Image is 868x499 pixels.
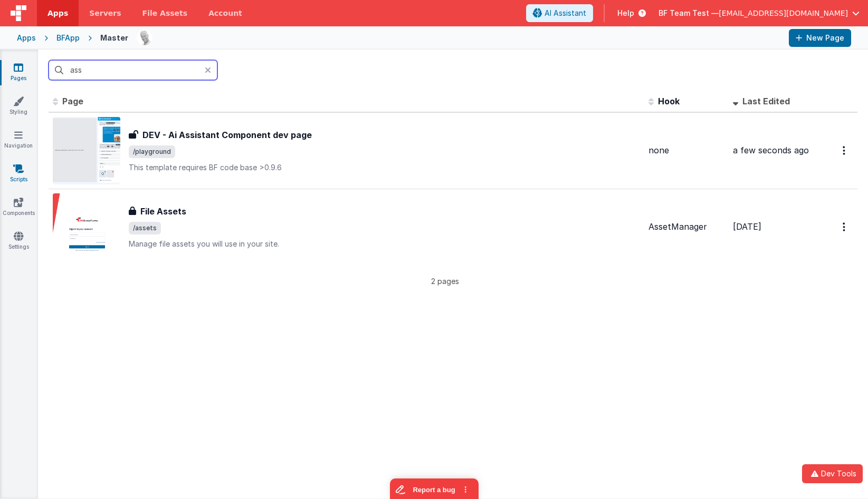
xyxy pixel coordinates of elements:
[17,33,36,43] div: Apps
[648,221,724,233] div: AssetManager
[89,8,121,18] span: Servers
[719,8,848,18] span: [EMAIL_ADDRESS][DOMAIN_NAME]
[658,96,680,106] span: Hook
[742,96,790,106] span: Last Edited
[129,222,161,234] span: /assets
[789,29,851,47] button: New Page
[617,8,634,18] span: Help
[836,216,853,238] button: Options
[545,8,586,18] span: AI Assistant
[49,276,842,287] p: 2 pages
[648,144,724,156] div: none
[142,129,312,141] h3: DEV - Ai Assistant Component dev page
[659,8,860,18] button: BF Team Test — [EMAIL_ADDRESS][DOMAIN_NAME]
[137,31,152,45] img: 11ac31fe5dc3d0eff3fbbbf7b26fa6e1
[62,96,83,106] span: Page
[802,464,863,483] button: Dev Tools
[56,33,80,43] div: BFApp
[836,140,853,161] button: Options
[142,8,188,18] span: File Assets
[526,4,593,22] button: AI Assistant
[733,221,761,232] span: [DATE]
[129,239,640,249] p: Manage file assets you will use in your site.
[49,60,217,80] input: Search pages, id's ...
[100,33,128,43] div: Master
[733,145,809,155] span: a few seconds ago
[140,205,186,218] h3: File Assets
[47,8,68,18] span: Apps
[129,162,640,173] p: This template requires BF code base >0.9.6
[659,8,719,18] span: BF Team Test —
[129,145,175,158] span: /playground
